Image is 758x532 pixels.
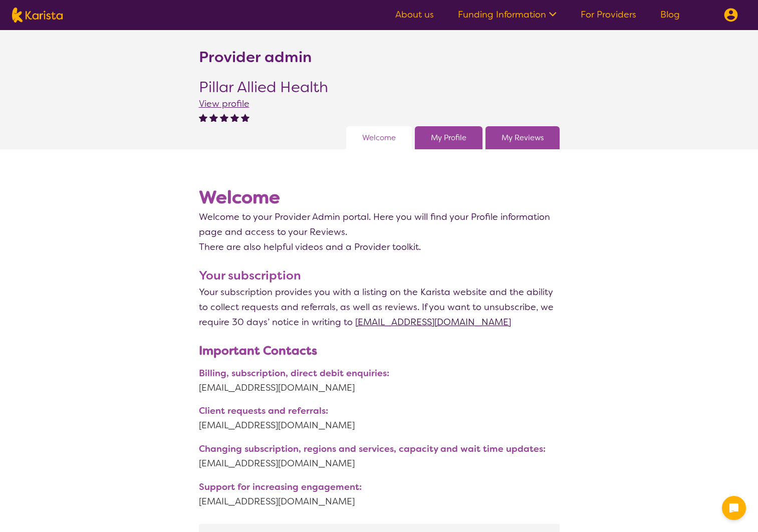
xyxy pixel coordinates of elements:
[230,113,239,122] img: fullstar
[199,480,560,494] p: Support for increasing engagement:
[660,9,680,21] a: Blog
[199,185,560,209] h1: Welcome
[199,285,560,330] p: Your subscription provides you with a listing on the Karista website and the ability to collect r...
[199,209,560,239] p: Welcome to your Provider Admin portal. Here you will find your Profile information page and acces...
[220,113,228,122] img: fullstar
[241,113,249,122] img: fullstar
[199,98,249,110] a: View profile
[355,316,511,328] a: [EMAIL_ADDRESS][DOMAIN_NAME]
[199,367,560,380] p: Billing, subscription, direct debit enquiries:
[581,9,636,21] a: For Providers
[199,494,560,509] a: [EMAIL_ADDRESS][DOMAIN_NAME]
[199,239,560,254] p: There are also helpful videos and a Provider toolkit.
[199,404,560,418] p: Client requests and referrals:
[395,9,434,21] a: About us
[199,442,560,456] p: Changing subscription, regions and services, capacity and wait time updates:
[724,8,738,22] img: menu
[199,113,207,122] img: fullstar
[501,130,544,145] a: My Reviews
[199,267,560,285] h3: Your subscription
[431,130,466,145] a: My Profile
[199,380,560,395] a: [EMAIL_ADDRESS][DOMAIN_NAME]
[199,78,328,96] h2: Pillar Allied Health
[199,456,560,471] a: [EMAIL_ADDRESS][DOMAIN_NAME]
[209,113,218,122] img: fullstar
[362,130,396,145] a: Welcome
[458,9,557,21] a: Funding Information
[199,343,317,359] b: Important Contacts
[199,418,560,433] a: [EMAIL_ADDRESS][DOMAIN_NAME]
[199,48,312,66] h2: Provider admin
[12,8,63,23] img: Karista logo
